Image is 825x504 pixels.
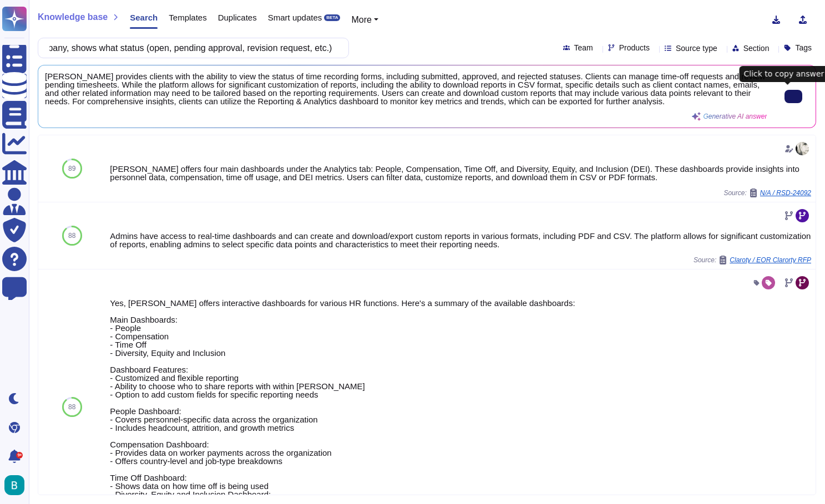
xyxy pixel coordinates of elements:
span: Section [743,44,770,52]
span: Smart updates [268,13,322,22]
button: More [351,13,378,27]
span: 89 [68,165,75,172]
div: Admins have access to real-time dashboards and can create and download/export custom reports in v... [110,232,811,248]
span: Source: [723,189,811,197]
span: Team [574,44,593,52]
button: user [2,473,32,497]
span: Products [619,44,650,52]
div: BETA [324,14,340,21]
img: user [4,475,24,495]
span: N/A / RSD-24092 [760,190,811,196]
div: [PERSON_NAME] offers four main dashboards under the Analytics tab: People, Compensation, Time Off... [110,165,811,181]
span: Generative AI answer [703,113,767,120]
input: Search a question or template... [44,38,337,58]
span: 88 [68,232,75,239]
span: Knowledge base [38,13,108,22]
span: Source: [694,256,811,264]
span: Templates [169,13,206,22]
img: user [796,142,809,155]
span: More [351,15,371,24]
span: Duplicates [218,13,257,22]
div: 9+ [16,452,23,459]
span: Tags [795,44,812,52]
span: Search [130,13,158,22]
span: [PERSON_NAME] provides clients with the ability to view the status of time recording forms, inclu... [45,72,767,105]
span: Source type [676,44,717,52]
span: 88 [68,404,75,410]
span: Claroty / EOR Clarorty RFP [730,257,811,263]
